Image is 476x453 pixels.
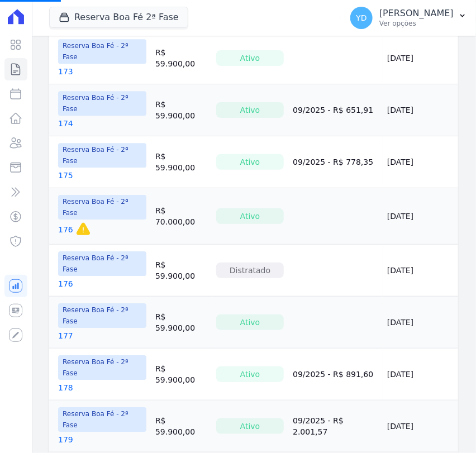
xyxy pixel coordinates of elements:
div: Ativo [216,102,284,118]
div: Ativo [216,50,284,66]
span: Reserva Boa Fé - 2ª Fase [58,303,146,328]
a: 175 [58,170,73,181]
div: Ativo [216,208,284,224]
button: YD [PERSON_NAME] Ver opções [341,2,476,34]
span: Reserva Boa Fé - 2ª Fase [58,143,146,168]
button: Reserva Boa Fé 2ª Fase [49,7,188,28]
td: R$ 59.900,00 [151,32,212,84]
td: R$ 59.900,00 [151,349,212,400]
td: R$ 59.900,00 [151,84,212,136]
p: Ver opções [379,19,454,28]
a: 173 [58,66,73,77]
a: 09/2025 - R$ 651,91 [293,106,373,115]
div: Ativo [216,314,284,330]
a: 178 [58,382,73,393]
td: [DATE] [383,136,458,188]
td: R$ 70.000,00 [151,188,212,245]
td: R$ 59.900,00 [151,400,212,452]
span: Reserva Boa Fé - 2ª Fase [58,91,146,116]
span: YD [356,14,366,22]
td: [DATE] [383,245,458,297]
td: [DATE] [383,349,458,400]
td: [DATE] [383,297,458,349]
td: [DATE] [383,84,458,136]
div: Ativo [216,366,284,382]
a: 176 [58,278,73,289]
td: R$ 59.900,00 [151,136,212,188]
span: Reserva Boa Fé - 2ª Fase [58,39,146,64]
a: 177 [58,330,73,341]
span: Reserva Boa Fé - 2ª Fase [58,355,146,380]
td: R$ 59.900,00 [151,297,212,349]
a: 179 [58,434,73,445]
td: [DATE] [383,188,458,245]
a: 176 [58,224,73,235]
span: Reserva Boa Fé - 2ª Fase [58,407,146,432]
td: R$ 59.900,00 [151,245,212,297]
a: 09/2025 - R$ 778,35 [293,158,373,166]
div: Distratado [216,263,284,278]
div: Ativo [216,418,284,434]
p: [PERSON_NAME] [379,8,454,19]
span: Reserva Boa Fé - 2ª Fase [58,251,146,276]
td: [DATE] [383,400,458,452]
a: 09/2025 - R$ 891,60 [293,370,373,379]
td: [DATE] [383,32,458,84]
a: 174 [58,118,73,129]
span: Reserva Boa Fé - 2ª Fase [58,195,146,220]
div: Ativo [216,154,284,170]
a: 09/2025 - R$ 2.001,57 [293,416,344,436]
